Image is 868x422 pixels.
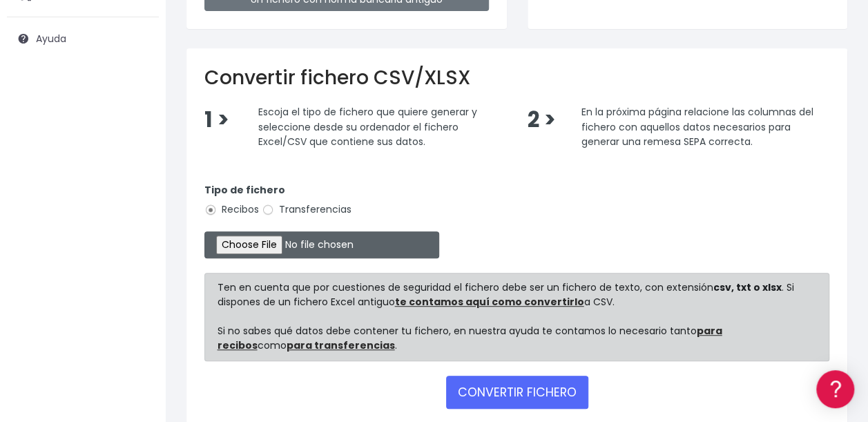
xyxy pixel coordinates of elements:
[7,24,159,53] a: Ayuda
[713,280,782,294] strong: csv, txt o xlsx
[527,105,555,135] span: 2 >
[204,202,259,217] label: Recibos
[204,273,829,361] div: Ten en cuenta que por cuestiones de seguridad el fichero debe ser un fichero de texto, con extens...
[446,376,588,409] button: CONVERTIR FICHERO
[204,105,229,135] span: 1 >
[218,324,722,352] a: para recibos
[395,295,584,309] a: te contamos aquí como convertirlo
[258,105,477,148] span: Escoja el tipo de fichero que quiere generar y seleccione desde su ordenador el fichero Excel/CSV...
[204,66,829,90] h2: Convertir fichero CSV/XLSX
[262,202,351,217] label: Transferencias
[204,183,285,197] strong: Tipo de fichero
[581,105,813,148] span: En la próxima página relacione las columnas del fichero con aquellos datos necesarios para genera...
[287,338,395,352] a: para transferencias
[36,32,66,46] span: Ayuda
